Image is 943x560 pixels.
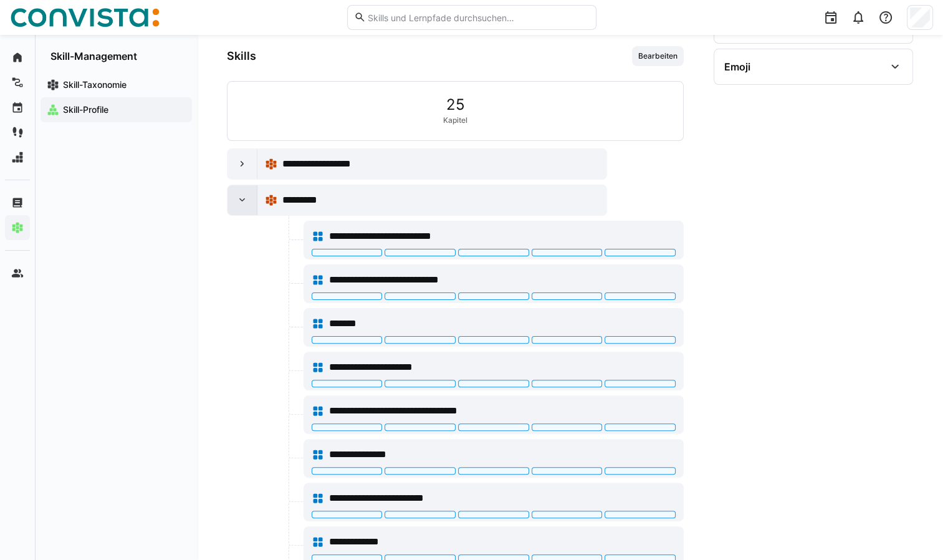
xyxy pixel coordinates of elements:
input: Skills und Lernpfade durchsuchen… [366,12,589,23]
span: 25 [446,97,465,113]
button: Bearbeiten [632,46,684,66]
h3: Skills [227,49,256,63]
span: Kapitel [443,115,467,125]
div: Emoji [724,60,750,73]
span: Bearbeiten [637,51,679,61]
